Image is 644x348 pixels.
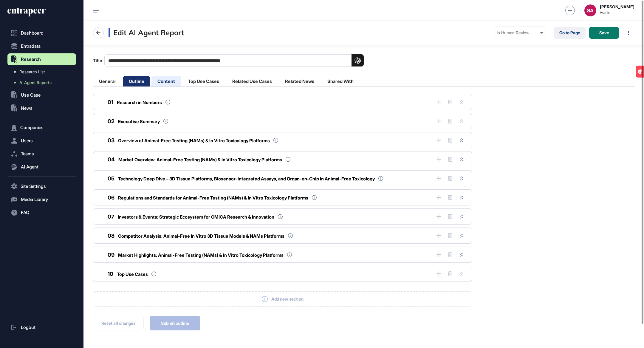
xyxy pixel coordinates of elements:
span: 07 [108,214,114,220]
button: FAQ [7,207,76,219]
span: 04 [108,156,115,163]
span: Regulations and Standards for Animal-Free Testing (NAMs) & In Vitro Toxicology Platforms [118,195,308,201]
span: AI Agent [21,165,38,169]
span: Research List [19,69,45,74]
button: Media Library [7,194,76,205]
li: Content [151,76,181,86]
span: Competitor Analysis: Animal-Free In Vitro 3D Tissue Models & NAMs Platforms [118,233,284,239]
span: 09 [108,252,114,258]
div: In Human Review [497,30,543,35]
span: 10 [108,271,113,277]
span: Teams [21,151,34,156]
span: News [21,106,32,111]
span: Save [599,31,609,35]
button: Use Case [7,89,76,101]
h3: Edit AI Agent Report [109,28,184,37]
a: Go to Page [554,27,586,39]
button: Companies [7,122,76,134]
span: Entradata [21,44,41,49]
button: Save [589,27,619,39]
span: Admin [600,10,634,15]
li: Related Use Cases [226,76,278,86]
span: Research [21,57,41,62]
button: SA [584,4,596,16]
span: Media Library [21,197,48,202]
span: AI Agent Reports [19,80,52,85]
li: Top Use Cases [182,76,225,86]
span: Companies [20,125,44,130]
span: 02 [108,118,114,124]
span: Market Highlights: Animal-Free Testing (NAMs) & In Vitro Toxicology Platforms [118,252,284,258]
strong: [PERSON_NAME] [600,4,634,9]
button: Teams [7,148,76,160]
button: AI Agent [7,161,76,173]
span: Top Use Cases [117,271,148,277]
span: Dashboard [21,31,44,35]
span: Market Overview: Animal-Free Testing (NAMs) & In Vitro Toxicology Platforms [118,157,282,163]
button: Site Settings [7,180,76,192]
button: Research [7,53,76,65]
span: 03 [108,137,114,143]
li: Outline [123,76,150,86]
span: Logout [21,325,35,330]
button: Entradata [7,40,76,52]
span: 01 [108,99,113,105]
button: News [7,102,76,114]
span: FAQ [21,210,29,215]
a: Dashboard [7,27,76,39]
span: Site Settings [21,184,46,189]
li: General [93,76,122,86]
span: Technology Deep Dive – 3D Tissue Platforms, Biosensor-Integrated Assays, and Organ-on-Chip in Ani... [118,176,375,182]
label: Title [93,54,364,66]
a: AI Agent Reports [10,77,76,88]
span: Overview of Animal-Free Testing (NAMs) & In Vitro Toxicology Platforms [118,138,270,143]
span: Executive Summary [118,119,160,124]
li: Related News [279,76,320,86]
a: Logout [7,321,76,333]
span: Research in Numbers [117,100,162,105]
span: 05 [108,175,114,182]
button: Users [7,135,76,147]
a: Research List [10,66,76,77]
span: Investors & Events: Strategic Ecosystem for OMICA Research & Innovation [118,214,274,220]
li: Shared With [321,76,360,86]
span: 08 [108,233,114,239]
span: Use Case [21,93,41,98]
span: 06 [108,194,114,201]
input: Title [104,54,364,66]
span: Users [21,138,33,143]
